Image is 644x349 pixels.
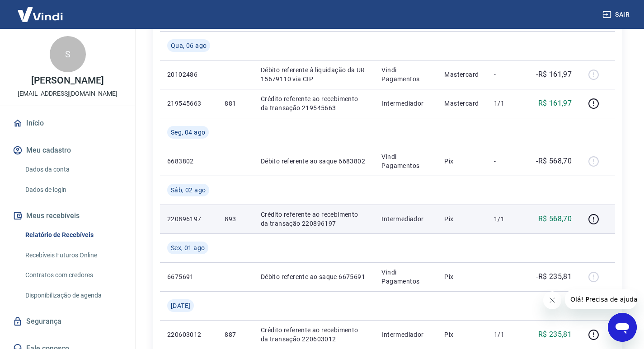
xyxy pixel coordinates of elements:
[381,214,430,223] p: Intermediador
[171,186,206,195] span: Sáb, 02 ago
[167,70,210,79] p: 20102486
[22,286,124,305] a: Disponibilização de agenda
[444,330,479,339] p: Pix
[167,99,210,108] p: 219545663
[11,312,124,331] a: Segurança
[31,76,103,85] p: [PERSON_NAME]
[444,214,479,223] p: Pix
[22,226,124,244] a: Relatório de Recebíveis
[381,65,430,84] p: Vindi Pagamentos
[565,289,637,309] iframe: Mensagem da empresa
[261,157,367,166] p: Débito referente ao saque 6683802
[601,6,633,23] button: Sair
[167,272,210,281] p: 6675691
[18,89,118,98] p: [EMAIL_ADDRESS][DOMAIN_NAME]
[381,99,430,108] p: Intermediador
[538,214,572,224] p: R$ 568,70
[543,291,561,309] iframe: Fechar mensagem
[538,98,572,109] p: R$ 161,97
[5,6,76,14] span: Olá! Precisa de ajuda?
[381,330,430,339] p: Intermediador
[381,152,430,170] p: Vindi Pagamentos
[22,181,124,199] a: Dados de login
[171,301,190,310] span: [DATE]
[444,70,479,79] p: Mastercard
[494,157,521,166] p: -
[536,69,572,80] p: -R$ 161,97
[381,268,430,286] p: Vindi Pagamentos
[11,0,70,28] img: Vindi
[261,94,367,112] p: Crédito referente ao recebimento da transação 219545663
[444,272,479,281] p: Pix
[494,99,521,108] p: 1/1
[167,214,210,223] p: 220896197
[538,329,572,340] p: R$ 235,81
[261,272,367,281] p: Débito referente ao saque 6675691
[225,99,246,108] p: 881
[261,65,367,84] p: Débito referente à liquidação da UR 15679110 via CIP
[444,157,479,166] p: Pix
[494,214,521,223] p: 1/1
[11,140,124,160] button: Meu cadastro
[444,99,479,108] p: Mastercard
[167,330,210,339] p: 220603012
[225,330,246,339] p: 887
[11,206,124,226] button: Meus recebíveis
[22,266,124,284] a: Contratos com credores
[225,214,246,223] p: 893
[22,246,124,265] a: Recebíveis Futuros Online
[494,272,521,281] p: -
[50,36,86,72] div: S
[11,113,124,133] a: Início
[536,156,572,167] p: -R$ 568,70
[171,243,205,252] span: Sex, 01 ago
[494,70,521,79] p: -
[536,271,572,282] p: -R$ 235,81
[261,326,367,344] p: Crédito referente ao recebimento da transação 220603012
[171,128,205,137] span: Seg, 04 ago
[22,160,124,179] a: Dados da conta
[261,210,367,228] p: Crédito referente ao recebimento da transação 220896197
[494,330,521,339] p: 1/1
[167,157,210,166] p: 6683802
[608,313,637,342] iframe: Botão para abrir a janela de mensagens
[171,41,207,50] span: Qua, 06 ago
